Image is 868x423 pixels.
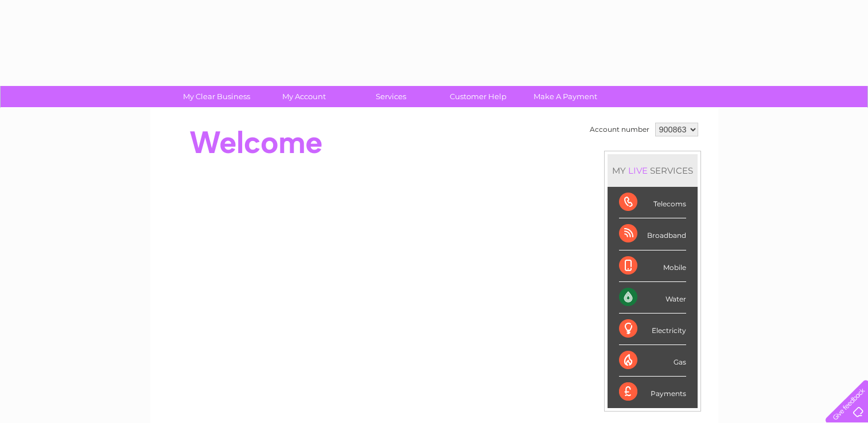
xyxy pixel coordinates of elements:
[619,377,686,408] div: Payments
[518,86,613,107] a: Make A Payment
[431,86,526,107] a: Customer Help
[619,314,686,345] div: Electricity
[619,282,686,314] div: Water
[626,165,650,176] div: LIVE
[587,120,652,139] td: Account number
[169,86,264,107] a: My Clear Business
[619,218,686,250] div: Broadband
[619,345,686,377] div: Gas
[256,86,351,107] a: My Account
[619,187,686,218] div: Telecoms
[619,250,686,282] div: Mobile
[344,86,438,107] a: Services
[608,154,698,187] div: MY SERVICES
